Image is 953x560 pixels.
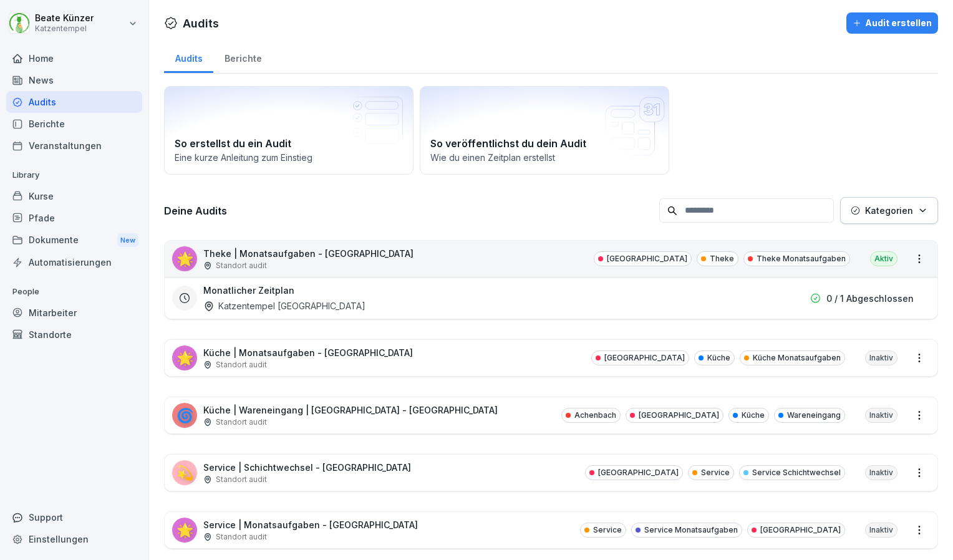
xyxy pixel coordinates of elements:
p: [GEOGRAPHIC_DATA] [598,467,679,478]
div: Inaktiv [865,408,897,423]
button: Audit erstellen [846,12,938,34]
p: Standort audit [216,474,267,485]
div: 🌟 [172,518,197,543]
p: 0 / 1 Abgeschlossen [826,292,914,305]
h1: Audits [183,15,219,32]
div: Aktiv [870,251,897,266]
a: DokumenteNew [6,229,142,252]
div: New [117,233,138,248]
a: Standorte [6,324,142,345]
p: [GEOGRAPHIC_DATA] [604,352,685,364]
p: Standort audit [216,260,267,271]
div: Inaktiv [865,465,897,480]
a: Kurse [6,185,142,207]
div: Dokumente [6,229,142,252]
a: Automatisierungen [6,251,142,273]
p: Service [701,467,730,478]
h2: So veröffentlichst du dein Audit [430,136,659,151]
p: Standort audit [216,359,267,370]
a: Berichte [213,41,273,73]
p: Theke [710,253,734,264]
h3: Monatlicher Zeitplan [203,284,294,297]
p: Küche | Monatsaufgaben - [GEOGRAPHIC_DATA] [203,346,413,359]
p: Service [593,524,622,536]
p: Wie du einen Zeitplan erstellst [430,151,659,164]
h2: So erstellst du ein Audit [175,136,403,151]
p: Achenbach [574,410,616,421]
div: Inaktiv [865,350,897,365]
p: Library [6,165,142,185]
a: So erstellst du ein AuditEine kurze Anleitung zum Einstieg [164,86,414,175]
div: Inaktiv [865,523,897,538]
div: Audit erstellen [853,16,932,30]
div: 🌟 [172,345,197,370]
div: Katzentempel [GEOGRAPHIC_DATA] [203,299,365,312]
p: Service | Monatsaufgaben - [GEOGRAPHIC_DATA] [203,518,418,531]
a: So veröffentlichst du dein AuditWie du einen Zeitplan erstellst [420,86,669,175]
p: Katzentempel [35,24,94,33]
p: Theke | Monatsaufgaben - [GEOGRAPHIC_DATA] [203,247,414,260]
a: Einstellungen [6,528,142,550]
a: Home [6,47,142,69]
p: Standort audit [216,531,267,543]
p: Küche | Wareneingang | [GEOGRAPHIC_DATA] - [GEOGRAPHIC_DATA] [203,403,498,417]
div: 🌀 [172,403,197,428]
p: [GEOGRAPHIC_DATA] [607,253,687,264]
p: Küche [742,410,765,421]
p: Wareneingang [787,410,841,421]
div: Support [6,506,142,528]
p: [GEOGRAPHIC_DATA] [639,410,719,421]
a: News [6,69,142,91]
a: Veranstaltungen [6,135,142,157]
p: Service Schichtwechsel [752,467,841,478]
p: Kategorien [865,204,913,217]
a: Mitarbeiter [6,302,142,324]
p: Theke Monatsaufgaben [757,253,846,264]
p: Eine kurze Anleitung zum Einstieg [175,151,403,164]
button: Kategorien [840,197,938,224]
p: Service Monatsaufgaben [644,524,738,536]
p: People [6,282,142,302]
a: Audits [6,91,142,113]
p: Service | Schichtwechsel - [GEOGRAPHIC_DATA] [203,461,411,474]
h3: Deine Audits [164,204,653,218]
div: 🌟 [172,246,197,271]
p: Standort audit [216,417,267,428]
a: Berichte [6,113,142,135]
p: Küche Monatsaufgaben [753,352,841,364]
div: 💫 [172,460,197,485]
p: [GEOGRAPHIC_DATA] [760,524,841,536]
p: Beate Künzer [35,13,94,24]
p: Küche [707,352,730,364]
a: Audits [164,41,213,73]
a: Pfade [6,207,142,229]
